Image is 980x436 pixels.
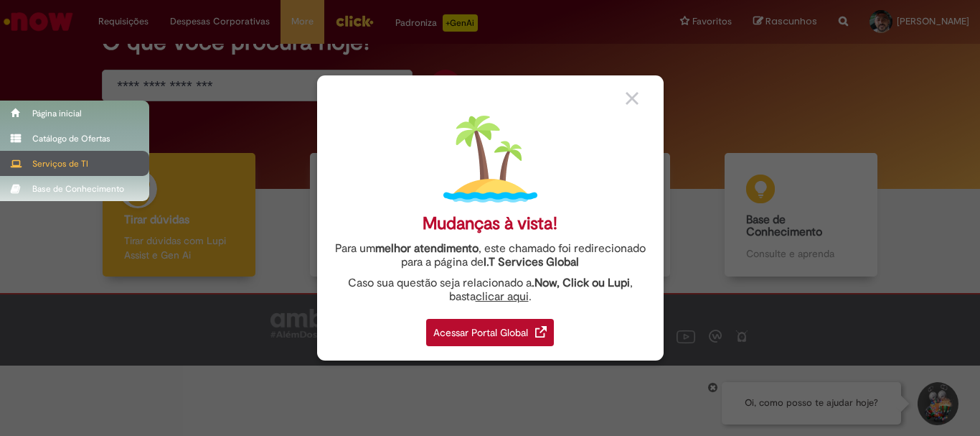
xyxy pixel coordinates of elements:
div: Mudanças à vista! [423,213,557,234]
div: Para um , este chamado foi redirecionado para a página de [328,242,653,269]
img: close_button_grey.png [626,92,639,105]
a: clicar aqui [476,282,529,304]
strong: .Now, Click ou Lupi [532,276,630,290]
img: island.png [443,112,537,206]
strong: melhor atendimento [375,241,479,256]
div: Acessar Portal Global [426,319,554,346]
img: redirect_link.png [535,326,547,338]
a: Acessar Portal Global [426,311,554,346]
a: I.T Services Global [484,247,579,269]
div: Caso sua questão seja relacionado a , basta . [328,277,653,304]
